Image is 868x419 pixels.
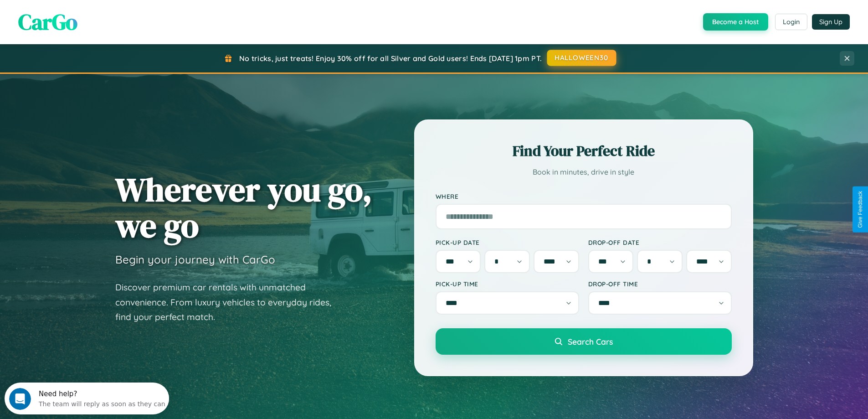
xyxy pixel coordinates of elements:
[9,388,31,410] iframe: Intercom live chat
[436,280,579,288] label: Pick-up Time
[18,7,77,37] span: CarGo
[436,166,732,179] p: Book in minutes, drive in style
[115,253,275,266] h3: Begin your journey with CarGo
[34,15,161,25] div: The team will reply as soon as they can
[34,8,161,15] div: Need help?
[115,280,343,325] p: Discover premium car rentals with unmatched convenience. From luxury vehicles to everyday rides, ...
[703,13,768,31] button: Become a Host
[239,54,542,63] span: No tricks, just treats! Enjoy 30% off for all Silver and Gold users! Ends [DATE] 1pm PT.
[5,383,169,414] iframe: Intercom live chat discovery launcher
[775,14,807,30] button: Login
[588,280,732,288] label: Drop-off Time
[4,4,169,29] div: Open Intercom Messenger
[436,141,732,161] h2: Find Your Perfect Ride
[436,328,732,355] button: Search Cars
[588,238,732,246] label: Drop-off Date
[547,50,616,66] button: HALLOWEEN30
[115,171,372,243] h1: Wherever you go, we go
[857,191,863,228] div: Give Feedback
[812,14,850,30] button: Sign Up
[568,336,613,347] span: Search Cars
[436,238,579,246] label: Pick-up Date
[436,192,732,200] label: Where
